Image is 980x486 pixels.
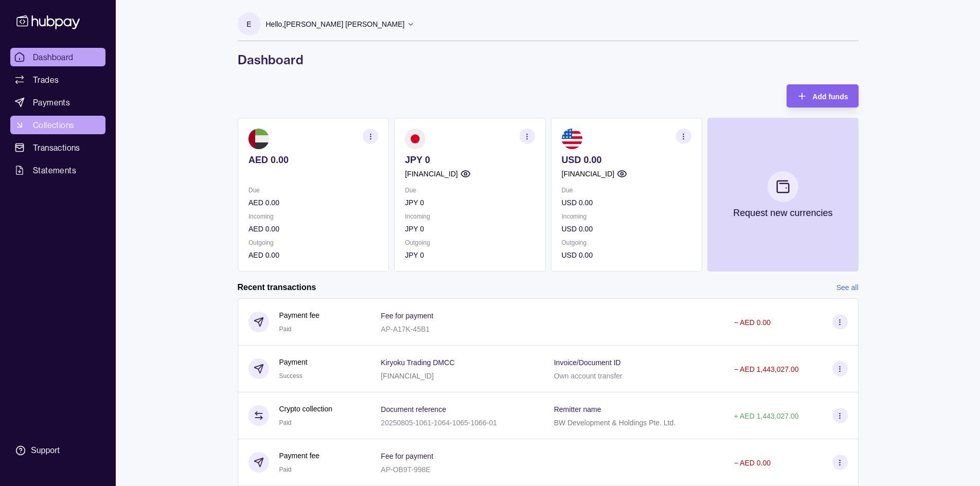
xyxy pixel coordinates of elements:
[248,211,378,222] p: Incoming
[561,223,691,235] p: USD 0.00
[279,466,292,473] span: Paid
[279,450,320,461] p: Payment fee
[405,154,534,166] p: JPY 0
[33,51,74,63] span: Dashboard
[279,403,333,415] p: Crypto collection
[248,197,378,208] p: AED 0.00
[787,84,858,107] button: Add funds
[10,138,105,157] a: Transactions
[561,185,691,196] p: Due
[405,237,534,248] p: Outgoing
[734,318,771,327] p: − AED 0.00
[279,310,320,321] p: Payment fee
[248,223,378,235] p: AED 0.00
[10,48,105,66] a: Dashboard
[279,356,308,368] p: Payment
[246,19,251,30] p: E
[381,465,431,474] p: AP-OB9T-998E
[561,129,582,149] img: us
[812,93,848,101] span: Add funds
[33,74,59,86] span: Trades
[10,440,105,461] a: Support
[266,19,405,30] p: Hello, [PERSON_NAME] [PERSON_NAME]
[554,358,621,367] p: Invoice/Document ID
[33,96,70,109] span: Payments
[405,211,534,222] p: Incoming
[31,445,60,456] div: Support
[248,249,378,261] p: AED 0.00
[248,185,378,196] p: Due
[381,372,434,380] p: [FINANCIAL_ID]
[279,326,292,333] span: Paid
[10,116,105,134] a: Collections
[248,129,269,149] img: ae
[381,312,433,320] p: Fee for payment
[561,211,691,222] p: Incoming
[238,51,859,68] h1: Dashboard
[33,164,76,176] span: Statements
[405,168,458,179] p: [FINANCIAL_ID]
[554,419,676,427] p: BW Development & Holdings Pte. Ltd.
[554,405,601,413] p: Remitter name
[10,70,105,89] a: Trades
[381,358,454,367] p: Kiryoku Trading DMCC
[554,372,622,380] p: Own account transfer
[734,365,799,373] p: − AED 1,443,027.00
[734,459,771,467] p: − AED 0.00
[836,282,859,293] a: See all
[405,197,534,208] p: JPY 0
[707,118,858,272] button: Request new currencies
[405,249,534,261] p: JPY 0
[248,154,378,166] p: AED 0.00
[561,249,691,261] p: USD 0.00
[734,412,799,420] p: + AED 1,443,027.00
[33,119,74,131] span: Collections
[561,237,691,248] p: Outgoing
[561,154,691,166] p: USD 0.00
[381,325,430,333] p: AP-A17K-45B1
[248,237,378,248] p: Outgoing
[405,223,534,235] p: JPY 0
[33,141,80,154] span: Transactions
[561,197,691,208] p: USD 0.00
[279,419,292,426] span: Paid
[381,419,497,427] p: 20250805-1061-1064-1065-1066-01
[381,452,433,460] p: Fee for payment
[10,93,105,112] a: Payments
[405,129,425,149] img: jp
[10,161,105,179] a: Statements
[733,207,832,219] p: Request new currencies
[561,168,614,179] p: [FINANCIAL_ID]
[381,405,446,413] p: Document reference
[405,185,534,196] p: Due
[238,282,316,293] h2: Recent transactions
[279,372,302,380] span: Success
